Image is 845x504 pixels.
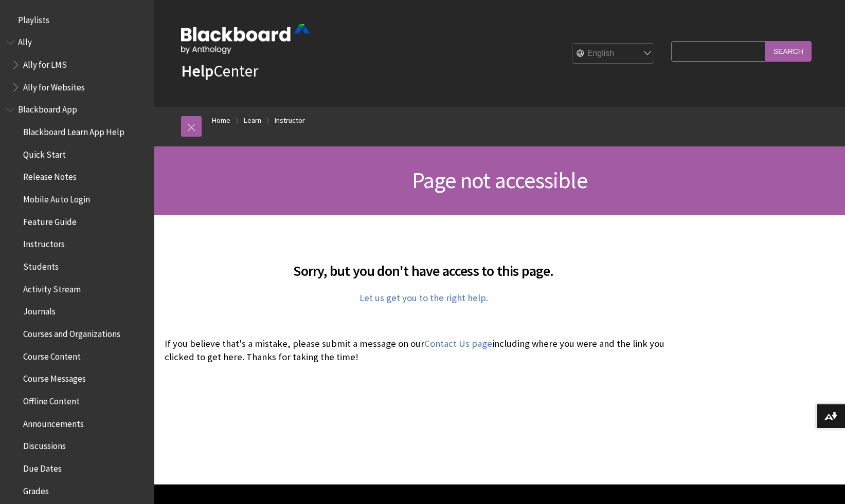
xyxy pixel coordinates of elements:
span: Page not accessible [412,166,587,194]
a: Home [212,114,230,127]
span: Activity Stream [23,281,81,294]
nav: Book outline for Anthology Ally Help [6,34,148,96]
span: Grades [23,482,49,496]
span: Journals [23,303,56,317]
span: Instructors [23,236,65,250]
input: Search [765,41,812,61]
span: Students [23,258,59,272]
span: Course Messages [23,370,86,384]
a: Instructor [275,114,305,127]
a: Learn [244,114,261,127]
span: Blackboard Learn App Help [23,123,124,137]
a: Contact Us page [424,338,492,350]
span: Blackboard App [18,101,77,115]
nav: Book outline for Playlists [6,11,148,29]
a: HelpCenter [181,61,258,81]
span: Feature Guide [23,213,77,227]
span: Mobile Auto Login [23,191,90,204]
p: If you believe that's a mistake, please submit a message on our including where you were and the ... [165,337,682,364]
span: Due Dates [23,460,62,474]
span: Courses and Organizations [23,325,120,339]
span: Offline Content [23,393,80,406]
h2: Sorry, but you don't have access to this page. [165,248,682,282]
span: Discussions [23,437,66,451]
img: Blackboard by Anthology [181,24,310,54]
span: Release Notes [23,169,77,182]
select: Site Language Selector [572,44,655,64]
span: Playlists [18,11,49,25]
span: Ally for Websites [23,79,85,92]
span: Course Content [23,348,81,362]
span: Quick Start [23,146,66,160]
span: Ally [18,34,32,48]
span: Ally for LMS [23,56,67,70]
a: Let us get you to the right help. [359,292,488,304]
strong: Help [181,61,213,81]
span: Announcements [23,415,84,429]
